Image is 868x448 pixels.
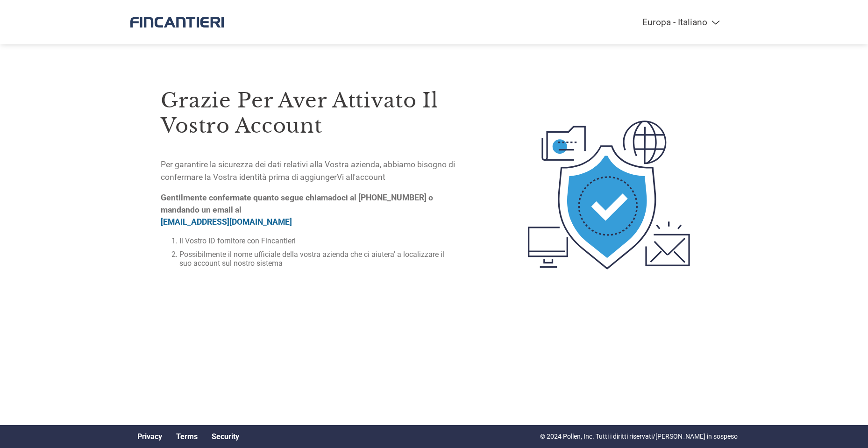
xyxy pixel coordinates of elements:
a: Terms [176,432,198,441]
h3: Grazie per aver attivato il vostro account [161,88,456,138]
a: Privacy [137,432,162,441]
li: Possibilmente il nome ufficiale della vostra azienda che ci aiutera' a localizzare il suo account... [179,250,456,268]
p: © 2024 Pollen, Inc. Tutti i diritti riservati/[PERSON_NAME] in sospeso [540,432,738,441]
img: activated [511,68,707,322]
li: Il Vostro ID fornitore con Fincantieri [179,236,456,245]
img: Fincantieri [130,9,224,35]
strong: Gentilmente confermate quanto segue chiamadoci al [PHONE_NUMBER] o mandando un email al [161,193,433,227]
p: Per garantire la sicurezza dei dati relativi alla Vostra azienda, abbiamo bisogno di confermare l... [161,158,456,183]
a: [EMAIL_ADDRESS][DOMAIN_NAME] [161,217,292,227]
a: Security [212,432,239,441]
